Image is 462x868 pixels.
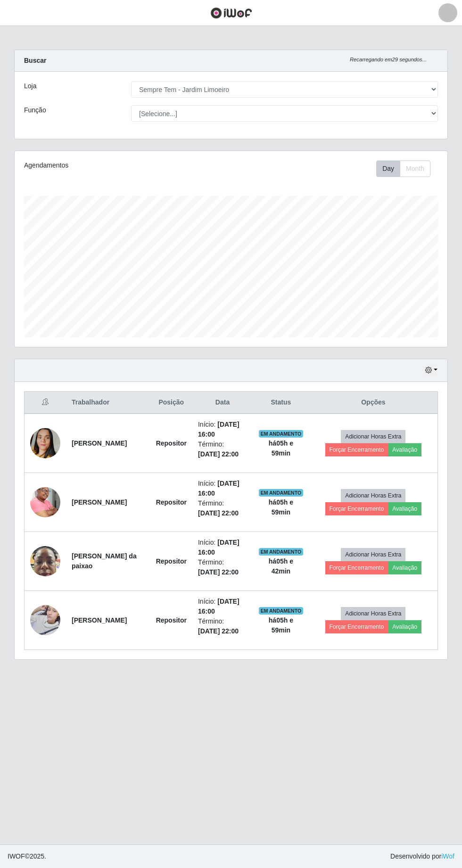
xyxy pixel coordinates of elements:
th: Posição [150,392,192,414]
time: [DATE] 22:00 [198,509,239,517]
div: First group [376,160,430,177]
strong: Repositor [156,439,187,447]
strong: [PERSON_NAME] [72,616,127,624]
time: [DATE] 22:00 [198,627,239,635]
strong: Repositor [156,557,187,565]
img: 1748562791419.jpeg [30,416,60,470]
th: Trabalhador [66,392,150,414]
li: Início: [198,538,247,557]
a: iWof [441,852,454,860]
img: 1755028690244.jpeg [30,600,60,640]
strong: há 05 h e 59 min [269,439,293,457]
button: Forçar Encerramento [325,443,388,456]
strong: há 05 h e 59 min [269,498,293,516]
label: Função [24,105,46,115]
span: EM ANDAMENTO [259,489,304,497]
li: Término: [198,439,247,459]
span: EM ANDAMENTO [259,548,304,556]
button: Forçar Encerramento [325,561,388,574]
time: [DATE] 16:00 [198,480,239,497]
span: EM ANDAMENTO [259,430,304,438]
label: Loja [24,81,36,91]
time: [DATE] 16:00 [198,421,239,438]
i: Recarregando em 29 segundos... [350,57,427,62]
button: Day [376,160,400,177]
img: 1752580683628.jpeg [30,541,60,581]
button: Forçar Encerramento [325,502,388,515]
li: Início: [198,420,247,439]
button: Avaliação [388,443,421,456]
button: Avaliação [388,620,421,633]
th: Opções [309,392,438,414]
div: Toolbar with button groups [376,160,438,177]
th: Data [192,392,253,414]
strong: Buscar [24,57,46,64]
button: Adicionar Horas Extra [341,548,405,561]
li: Término: [198,557,247,577]
time: [DATE] 22:00 [198,450,239,458]
span: IWOF [8,852,25,860]
time: [DATE] 16:00 [198,539,239,556]
button: Month [400,160,430,177]
span: EM ANDAMENTO [259,607,304,615]
strong: há 05 h e 59 min [269,616,293,634]
div: Agendamentos [24,160,188,170]
img: CoreUI Logo [210,7,252,19]
img: 1752179199159.jpeg [30,480,60,525]
strong: [PERSON_NAME] [72,439,127,447]
li: Término: [198,616,247,636]
button: Forçar Encerramento [325,620,388,633]
li: Início: [198,597,247,616]
button: Avaliação [388,561,421,574]
strong: [PERSON_NAME] [72,498,127,506]
button: Adicionar Horas Extra [341,430,405,443]
button: Avaliação [388,502,421,515]
span: Desenvolvido por [390,851,454,861]
th: Status [253,392,309,414]
time: [DATE] 16:00 [198,598,239,615]
button: Adicionar Horas Extra [341,607,405,620]
strong: há 05 h e 42 min [269,557,293,575]
strong: Repositor [156,498,187,506]
li: Término: [198,498,247,518]
button: Adicionar Horas Extra [341,489,405,502]
span: © 2025 . [8,851,46,861]
strong: Repositor [156,616,187,624]
strong: [PERSON_NAME] da paixao [72,552,137,570]
li: Início: [198,479,247,498]
time: [DATE] 22:00 [198,568,239,576]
